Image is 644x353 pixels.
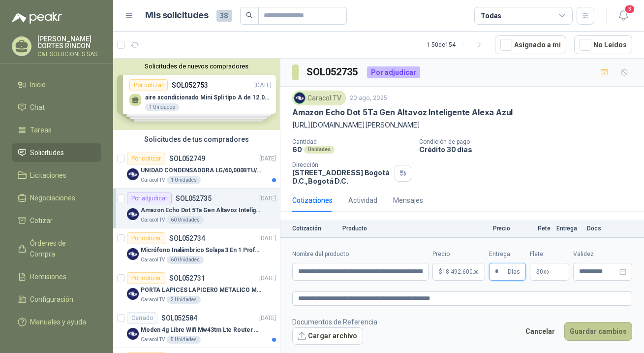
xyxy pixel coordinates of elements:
div: Solicitudes de nuevos compradoresPor cotizarSOL052753[DATE] aire acondicionado Mini Spli tipo A d... [113,59,280,130]
p: Docs [587,225,607,232]
div: Por cotizar [127,232,165,244]
button: Cancelar [520,322,560,341]
div: Por adjudicar [127,193,172,204]
span: Chat [31,102,45,113]
p: SOL052584 [161,315,197,321]
span: Tareas [31,125,52,135]
p: Condición de pago [419,138,640,145]
a: Solicitudes [12,143,101,162]
span: Órdenes de Compra [31,238,92,259]
a: Manuales y ayuda [12,313,101,331]
p: Caracol TV [141,216,165,224]
p: [DATE] [259,234,276,243]
a: Negociaciones [12,189,101,207]
p: $ 0,00 [530,263,569,281]
span: Configuración [31,294,74,305]
img: Company Logo [127,288,139,300]
div: Solicitudes de tus compradores [113,130,280,149]
div: 60 Unidades [167,256,204,264]
p: SOL052749 [169,155,205,162]
p: Precio [461,225,510,232]
label: Entrega [489,250,526,259]
p: [DATE] [259,274,276,283]
div: Unidades [304,146,335,154]
p: [URL][DOMAIN_NAME][PERSON_NAME] [292,120,632,130]
img: Company Logo [127,168,139,180]
span: Remisiones [31,271,67,282]
p: Entrega [556,225,581,232]
p: SOL052735 [176,195,212,202]
span: Inicio [31,79,46,90]
p: [PERSON_NAME] CORTES RINCON [37,35,101,49]
p: 20 ago, 2025 [350,94,387,103]
div: Por adjudicar [367,66,420,78]
div: Por cotizar [127,153,165,164]
p: [DATE] [259,314,276,323]
p: Producto [342,225,455,232]
div: Actividad [348,195,377,206]
a: Chat [12,98,101,117]
img: Logo peakr [12,12,62,24]
p: [DATE] [259,194,276,203]
span: 0 [540,269,549,275]
p: Caracol TV [141,296,165,304]
span: Solicitudes [31,147,64,158]
a: Tareas [12,121,101,139]
a: CerradoSOL052584[DATE] Company LogoModen 4g Libre Wifi Mw43tm Lte Router Móvil Internet 5ghzCarac... [113,308,280,348]
a: Licitaciones [12,166,101,185]
a: Por cotizarSOL052734[DATE] Company LogoMicrófono Inalámbrico Solapa 3 En 1 Profesional F11-2 X2Ca... [113,228,280,268]
span: Licitaciones [31,170,67,181]
div: 1 - 50 de 154 [427,37,487,53]
button: 3 [614,7,632,25]
button: Asignado a mi [495,35,566,54]
span: 38 [216,10,232,22]
a: Configuración [12,290,101,309]
span: Negociaciones [31,193,76,203]
div: 60 Unidades [167,216,204,224]
p: Caracol TV [141,176,165,184]
p: Cotización [292,225,337,232]
span: search [246,12,253,19]
img: Company Logo [127,248,139,260]
div: Cotizaciones [292,195,333,206]
p: [STREET_ADDRESS] Bogotá D.C. , Bogotá D.C. [292,168,391,185]
p: Amazon Echo Dot 5Ta Gen Altavoz Inteligente Alexa Azul [292,107,513,118]
span: 18.492.600 [442,269,479,275]
p: Micrófono Inalámbrico Solapa 3 En 1 Profesional F11-2 X2 [141,246,263,255]
div: Mensajes [393,195,423,206]
a: Órdenes de Compra [12,234,101,263]
a: Por adjudicarSOL052735[DATE] Company LogoAmazon Echo Dot 5Ta Gen Altavoz Inteligente Alexa AzulCa... [113,189,280,228]
label: Validez [573,250,632,259]
a: Por cotizarSOL052731[DATE] Company LogoPORTA LAPICES LAPICERO METALICO MALLA. IGUALES A LOS DEL L... [113,268,280,308]
h3: SOL052735 [307,64,359,80]
button: Guardar cambios [564,322,632,341]
a: Cotizar [12,211,101,230]
div: Cerrado [127,312,157,324]
img: Company Logo [127,208,139,220]
h1: Mis solicitudes [146,8,209,23]
div: Todas [481,10,501,21]
div: Por cotizar [127,272,165,284]
p: 60 [292,145,302,154]
div: 2 Unidades [167,296,201,304]
p: SOL052731 [169,275,205,282]
img: Company Logo [127,328,139,340]
label: Flete [530,250,569,259]
p: UNIDAD CONDENSADORA LG/60,000BTU/220V/R410A: I [141,166,263,175]
p: Dirección [292,161,391,168]
p: Cantidad [292,138,411,145]
p: SOL052734 [169,235,205,242]
p: PORTA LAPICES LAPICERO METALICO MALLA. IGUALES A LOS DEL LIK ADJUNTO [141,286,263,295]
p: Amazon Echo Dot 5Ta Gen Altavoz Inteligente Alexa Azul [141,206,263,215]
button: Solicitudes de nuevos compradores [117,63,276,70]
button: Cargar archivo [292,327,363,345]
a: Inicio [12,75,101,94]
p: Moden 4g Libre Wifi Mw43tm Lte Router Móvil Internet 5ghz [141,325,263,335]
div: 5 Unidades [167,336,201,344]
span: Días [508,263,520,280]
span: ,00 [473,269,479,275]
p: Caracol TV [141,256,165,264]
span: Cotizar [31,215,53,226]
span: Manuales y ayuda [31,317,87,327]
label: Nombre del producto [292,250,429,259]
